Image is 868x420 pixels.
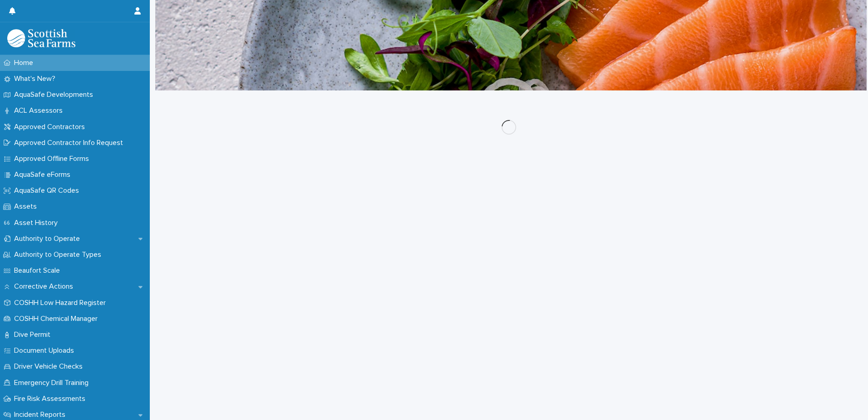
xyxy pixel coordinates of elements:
[10,59,40,67] p: Home
[10,250,108,259] p: Authority to Operate Types
[10,202,44,211] p: Assets
[10,106,70,115] p: ACL Assessors
[7,29,75,47] img: bPIBxiqnSb2ggTQWdOVV
[10,123,92,131] p: Approved Contractors
[10,395,93,403] p: Fire Risk Assessments
[10,266,67,275] p: Beaufort Scale
[10,330,58,339] p: Dive Permit
[10,90,100,99] p: AquaSafe Developments
[10,315,105,323] p: COSHH Chemical Manager
[10,75,63,83] p: What's New?
[10,299,113,307] p: COSHH Low Hazard Register
[10,139,130,147] p: Approved Contractor Info Request
[10,282,80,291] p: Corrective Actions
[10,170,78,179] p: AquaSafe eForms
[10,410,73,419] p: Incident Reports
[10,219,65,227] p: Asset History
[10,235,87,243] p: Authority to Operate
[10,186,86,195] p: AquaSafe QR Codes
[10,362,90,371] p: Driver Vehicle Checks
[10,155,96,163] p: Approved Offline Forms
[10,346,81,355] p: Document Uploads
[10,379,96,387] p: Emergency Drill Training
